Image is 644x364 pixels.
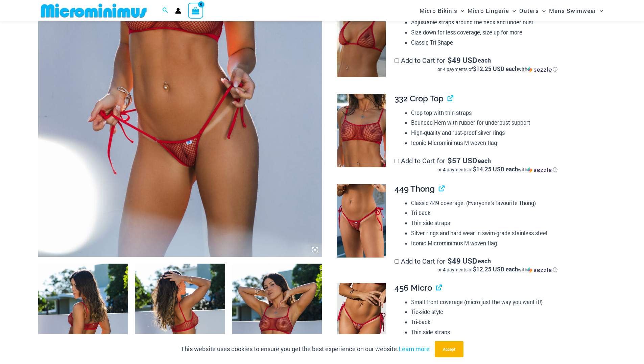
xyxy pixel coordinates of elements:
[337,94,386,167] img: Summer Storm Red 332 Crop Top
[395,56,600,73] label: Add to Cart for
[337,283,386,357] img: Summer Storm Red 456 Micro
[395,66,600,73] div: or 4 payments of with
[411,38,600,48] li: Classic Tri Shape
[473,65,518,73] span: $12.25 USD each
[527,167,552,173] img: Sezzle
[181,344,430,354] p: This website uses cookies to ensure you get the best experience on our website.
[519,2,539,19] span: Outers
[457,2,464,19] span: Menu Toggle
[468,2,509,19] span: Micro Lingerie
[466,2,518,19] a: Micro LingerieMenu ToggleMenu Toggle
[175,8,181,14] a: Account icon link
[473,265,518,273] span: $12.25 USD each
[395,166,600,173] div: or 4 payments of$14.25 USD eachwithSezzle Click to learn more about Sezzle
[411,138,600,148] li: Iconic Microminimus M woven flag
[448,258,477,264] span: 49 USD
[411,118,600,128] li: Bounded Hem with rubber for underbust support
[448,157,477,164] span: 57 USD
[399,345,430,353] a: Learn more
[38,3,149,18] img: MM SHOP LOGO FLAT
[509,2,516,19] span: Menu Toggle
[478,157,491,164] span: each
[411,17,600,27] li: Adjustable straps around the neck and under bust
[527,67,552,73] img: Sezzle
[448,55,452,65] span: $
[395,266,600,273] div: or 4 payments of with
[547,2,605,19] a: Mens SwimwearMenu ToggleMenu Toggle
[395,259,399,264] input: Add to Cart for$49 USD eachor 4 payments of$12.25 USD eachwithSezzle Click to learn more about Se...
[448,256,452,266] span: $
[418,2,466,19] a: Micro BikinisMenu ToggleMenu Toggle
[395,159,399,163] input: Add to Cart for$57 USD eachor 4 payments of$14.25 USD eachwithSezzle Click to learn more about Se...
[411,238,600,248] li: Iconic Microminimus M woven flag
[596,2,603,19] span: Menu Toggle
[395,257,600,273] label: Add to Cart for
[539,2,546,19] span: Menu Toggle
[395,94,444,103] span: 332 Crop Top
[411,128,600,138] li: High-quality and rust-proof silver rings
[435,341,463,357] button: Accept
[411,327,600,337] li: Thin side straps
[478,258,491,264] span: each
[448,155,452,165] span: $
[411,297,600,307] li: Small front coverage (micro just the way you want it!)
[411,317,600,327] li: Tri-back
[527,267,552,273] img: Sezzle
[518,2,547,19] a: OutersMenu ToggleMenu Toggle
[395,156,600,173] label: Add to Cart for
[411,307,600,317] li: Tie-side style
[411,228,600,238] li: Silver rings and hard wear in swim-grade stainless steel
[188,3,204,18] a: View Shopping Cart, empty
[448,57,477,64] span: 49 USD
[411,208,600,218] li: Tri back
[478,57,491,64] span: each
[417,1,606,20] nav: Site Navigation
[411,218,600,228] li: Thin side straps
[337,184,386,258] img: Summer Storm Red 449 Thong
[395,166,600,173] div: or 4 payments of with
[395,266,600,273] div: or 4 payments of$12.25 USD eachwithSezzle Click to learn more about Sezzle
[337,4,386,77] img: Summer Storm Red 312 Tri Top
[395,58,399,63] input: Add to Cart for$49 USD eachor 4 payments of$12.25 USD eachwithSezzle Click to learn more about Se...
[162,6,168,15] a: Search icon link
[395,283,432,293] span: 456 Micro
[411,198,600,208] li: Classic 449 coverage. (Everyone’s favourite Thong)
[549,2,596,19] span: Mens Swimwear
[395,184,435,194] span: 449 Thong
[411,108,600,118] li: Crop top with thin straps
[395,66,600,73] div: or 4 payments of$12.25 USD eachwithSezzle Click to learn more about Sezzle
[420,2,457,19] span: Micro Bikinis
[411,27,600,38] li: Size down for less coverage, size up for more
[473,165,518,173] span: $14.25 USD each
